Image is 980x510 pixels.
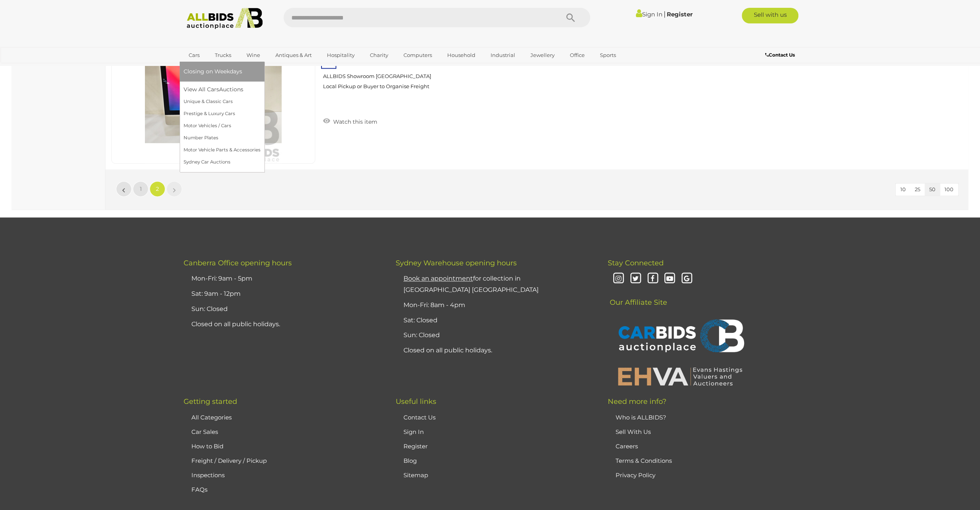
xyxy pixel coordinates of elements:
[140,185,142,192] span: 1
[398,49,437,62] a: Computers
[614,366,746,386] img: EHVA | Evans Hastings Valuers and Auctioneers
[402,313,588,328] li: Sat: Closed
[525,49,560,62] a: Jewellery
[616,414,666,421] a: Who is ALLBIDS?
[616,442,638,450] a: Careers
[156,185,159,192] span: 2
[667,11,693,18] a: Register
[321,115,379,127] a: Watch this item
[608,259,664,267] span: Stay Connected
[629,272,643,286] i: Twitter
[331,118,377,125] span: Watch this item
[327,26,819,96] a: Apple (A1418) Intel Core I5 (5250U) 1.6GHz-2.70GHz 2-Core CPU 21.5-Inch IMac (Late-2015) 51985-12...
[551,8,590,27] button: Search
[182,8,267,29] img: Allbids.com.au
[944,186,953,192] span: 100
[189,271,376,286] li: Mon-Fri: 9am - 5pm
[900,186,906,192] span: 10
[396,259,517,267] span: Sydney Warehouse opening hours
[402,328,588,343] li: Sun: Closed
[191,428,218,435] a: Car Sales
[486,49,520,62] a: Industrial
[241,49,265,62] a: Wine
[189,286,376,302] li: Sat: 9am - 12pm
[742,8,798,23] a: Sell with us
[150,181,165,197] a: 2
[184,397,237,406] span: Getting started
[403,275,539,293] a: Book an appointmentfor collection in [GEOGRAPHIC_DATA] [GEOGRAPHIC_DATA]
[116,181,132,197] a: «
[191,486,207,493] a: FAQs
[765,51,796,59] a: Contact Us
[270,49,317,62] a: Antiques & Art
[145,27,282,163] img: 51985-12a.jpg
[442,49,480,62] a: Household
[322,49,360,62] a: Hospitality
[940,183,958,195] button: 100
[191,457,267,464] a: Freight / Delivery / Pickup
[184,49,205,62] a: Cars
[402,298,588,313] li: Mon-Fri: 8am - 4pm
[133,181,148,197] a: 1
[616,428,651,435] a: Sell With Us
[565,49,590,62] a: Office
[403,414,436,421] a: Contact Us
[166,181,182,197] a: »
[402,343,588,358] li: Closed on all public holidays.
[616,471,655,479] a: Privacy Policy
[191,442,223,450] a: How to Bid
[910,183,925,195] button: 25
[365,49,393,62] a: Charity
[614,311,746,363] img: CARBIDS Auctionplace
[925,183,940,195] button: 50
[765,52,794,58] b: Contact Us
[403,428,424,435] a: Sign In
[403,442,428,450] a: Register
[191,414,232,421] a: All Categories
[663,272,677,286] i: Youtube
[915,186,920,192] span: 25
[608,397,666,406] span: Need more info?
[680,272,694,286] i: Google
[191,471,225,479] a: Inspections
[189,302,376,317] li: Sun: Closed
[403,275,473,282] u: Book an appointment
[403,471,428,479] a: Sitemap
[595,49,621,62] a: Sports
[616,457,672,464] a: Terms & Conditions
[608,286,667,307] span: Our Affiliate Site
[646,272,659,286] i: Facebook
[896,183,910,195] button: 10
[396,397,436,406] span: Useful links
[612,272,625,286] i: Instagram
[929,186,935,192] span: 50
[189,317,376,332] li: Closed on all public holidays.
[636,11,662,18] a: Sign In
[184,259,292,267] span: Canberra Office opening hours
[403,457,417,464] a: Blog
[664,10,666,18] span: |
[210,49,236,62] a: Trucks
